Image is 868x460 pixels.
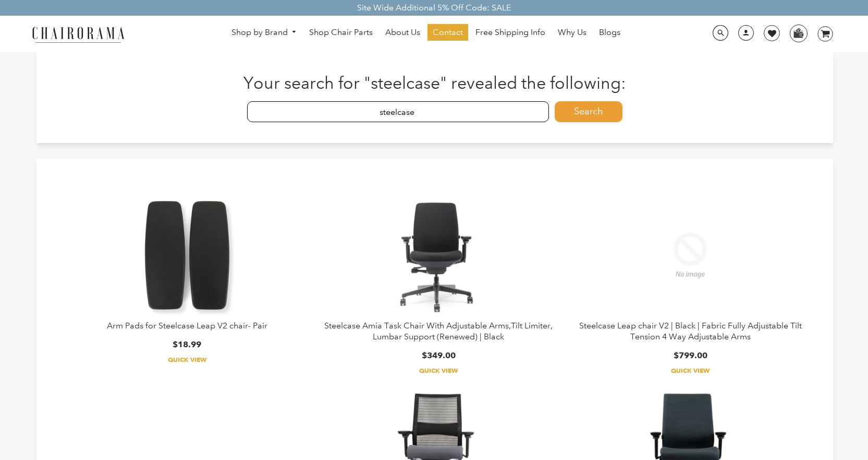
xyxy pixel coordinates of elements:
h1: Your search for "steelcase" revealed the following: [57,73,813,93]
img: Arm Pads for Steelcase Leap V2 chair- Pair - chairorama [122,190,252,321]
span: $18.99 [173,339,201,349]
a: Free Shipping Info [470,24,551,41]
a: Contact [427,24,468,41]
img: Amia Chair by chairorama.com [373,190,504,321]
a: Quick View [568,367,812,375]
span: Contact [433,27,463,38]
span: Free Shipping Info [475,27,545,38]
a: Arm Pads for Steelcase Leap V2 chair- Pair - chairorama [65,190,309,321]
a: Quick View [65,356,309,364]
img: WhatsApp_Image_2024-07-12_at_16.23.01.webp [790,25,806,41]
span: $349.00 [422,350,456,360]
a: Quick View [317,367,561,375]
span: About Us [385,27,420,38]
span: Blogs [599,27,620,38]
a: Blogs [594,24,626,41]
a: Shop Chair Parts [304,24,378,41]
input: Enter Search Terms... [247,101,549,122]
a: Amia Chair by chairorama.com [317,190,561,321]
span: Shop Chair Parts [309,27,373,38]
a: Steelcase Amia Task Chair With Adjustable Arms,Tilt Limiter, Lumbar Support (Renewed) | Black [324,321,553,341]
span: $799.00 [674,350,707,360]
button: Search [555,101,622,122]
a: Arm Pads for Steelcase Leap V2 chair- Pair [107,321,267,331]
img: chairorama [26,25,130,43]
a: About Us [380,24,425,41]
span: Why Us [558,27,586,38]
a: Shop by Brand [226,25,302,41]
nav: DesktopNavigation [175,24,677,43]
a: Why Us [553,24,592,41]
a: Steelcase Leap chair V2 | Black | Fabric Fully Adjustable Tilt Tension 4 Way Adjustable Arms [579,321,802,341]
